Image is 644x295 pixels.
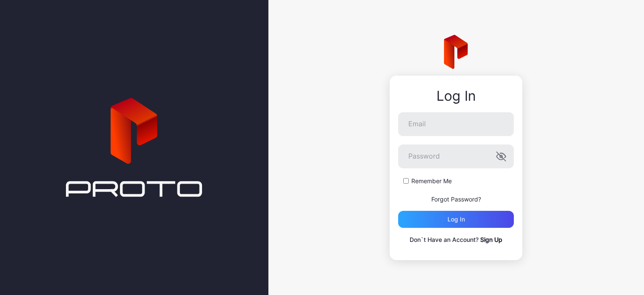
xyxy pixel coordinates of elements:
input: Password [398,145,514,168]
div: Log In [398,88,514,104]
button: Log in [398,211,514,228]
label: Remember Me [411,177,452,185]
a: Forgot Password? [431,196,481,203]
div: Log in [447,216,465,223]
p: Don`t Have an Account? [398,235,514,245]
a: Sign Up [480,236,502,243]
button: Password [496,151,506,162]
input: Email [398,112,514,136]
